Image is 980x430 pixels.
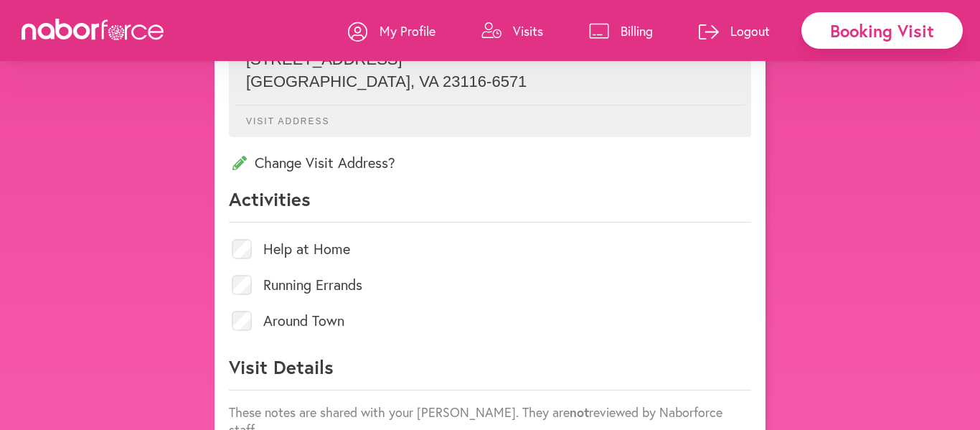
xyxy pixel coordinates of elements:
[348,9,435,52] a: My Profile
[229,153,751,172] p: Change Visit Address?
[229,187,751,223] p: Activities
[801,12,963,49] div: Booking Visit
[246,73,734,91] p: [GEOGRAPHIC_DATA] , VA 23116-6571
[263,314,344,328] label: Around Town
[570,403,589,421] strong: not
[481,9,543,52] a: Visits
[229,355,751,391] p: Visit Details
[235,105,745,126] p: Visit Address
[263,242,350,256] label: Help at Home
[263,278,362,292] label: Running Errands
[621,22,653,39] p: Billing
[513,22,543,39] p: Visits
[380,22,435,39] p: My Profile
[730,22,770,39] p: Logout
[699,9,770,52] a: Logout
[589,9,653,52] a: Billing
